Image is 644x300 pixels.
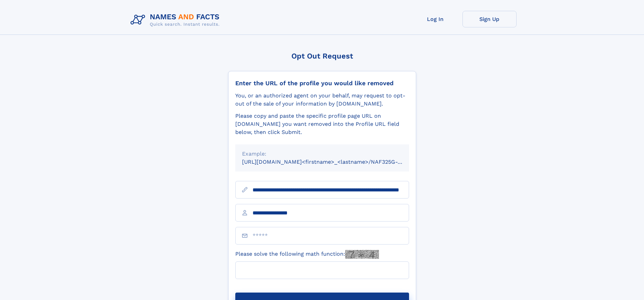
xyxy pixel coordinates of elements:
[128,11,225,29] img: Logo Names and Facts
[235,79,409,87] div: Enter the URL of the profile you would like removed
[228,52,416,60] div: Opt Out Request
[242,150,402,158] div: Example:
[235,250,379,259] label: Please solve the following math function:
[235,112,409,136] div: Please copy and paste the specific profile page URL on [DOMAIN_NAME] you want removed into the Pr...
[242,159,422,165] small: [URL][DOMAIN_NAME]<firstname>_<lastname>/NAF325G-xxxxxxxx
[408,11,462,27] a: Log In
[235,92,409,108] div: You, or an authorized agent on your behalf, may request to opt-out of the sale of your informatio...
[462,11,517,27] a: Sign Up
